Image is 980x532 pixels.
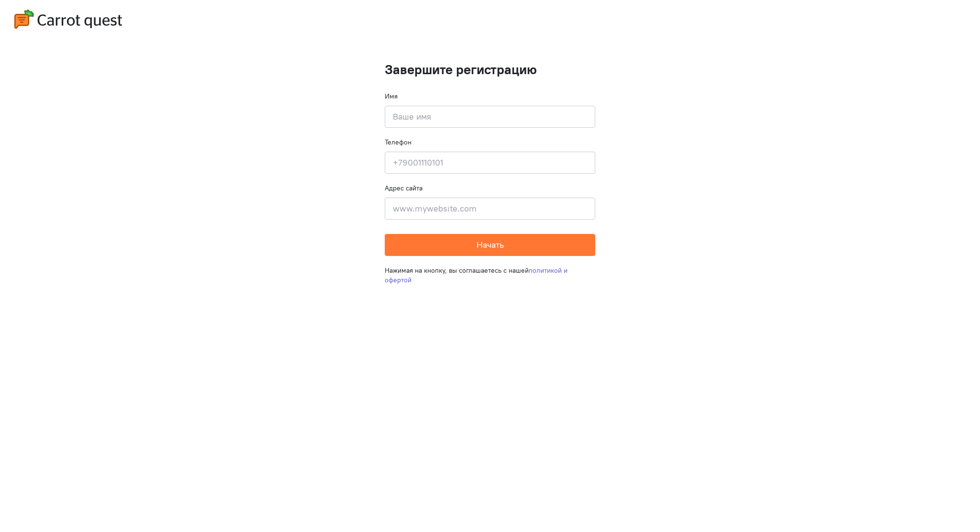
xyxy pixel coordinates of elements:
[385,198,595,220] input: www.mywebsite.com
[385,91,398,101] label: Имя
[385,183,423,193] label: Адрес сайта
[385,106,595,128] input: Ваше имя
[385,137,412,147] label: Телефон
[385,266,568,284] a: политикой и офертой
[14,10,122,29] img: carrot-quest-logo.svg
[385,234,595,256] button: Начать
[385,62,595,77] h1: Завершите регистрацию
[477,239,504,250] span: Начать
[385,256,595,294] div: Нажимая на кнопку, вы соглашаетесь с нашей
[385,152,595,174] input: +79001110101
